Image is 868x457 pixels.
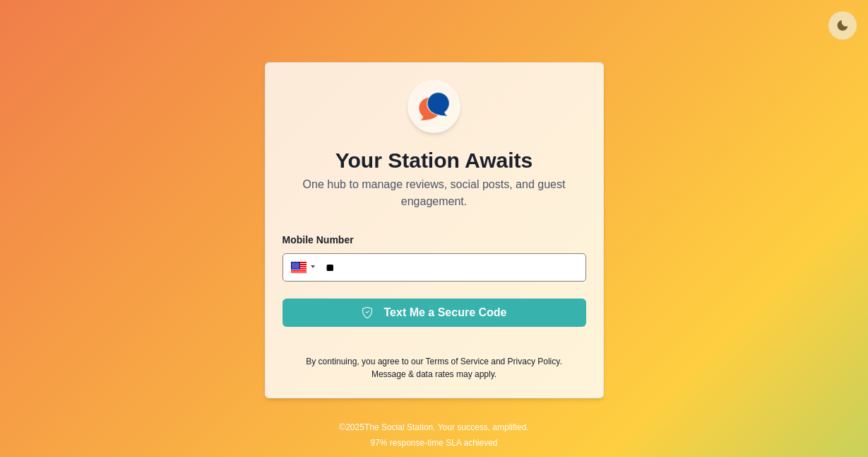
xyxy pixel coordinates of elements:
img: ssLogoSVG.f144a2481ffb055bcdd00c89108cbcb7.svg [413,86,455,127]
p: Your Station Awaits [335,144,533,176]
p: By continuing, you agree to our and . [306,355,561,368]
div: United States: + 1 [283,253,319,282]
p: Message & data rates may apply. [371,368,497,381]
button: Toggle Mode [828,11,857,40]
p: Mobile Number [283,233,586,248]
button: Text Me a Secure Code [283,299,586,327]
a: Terms of Service [426,357,489,366]
a: Privacy Policy [508,357,560,366]
p: One hub to manage reviews, social posts, and guest engagement. [283,176,586,210]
